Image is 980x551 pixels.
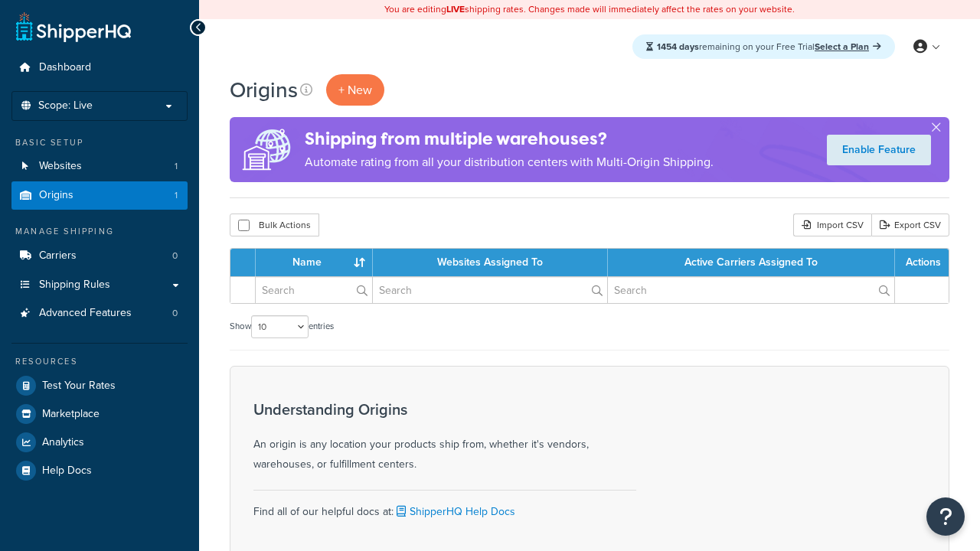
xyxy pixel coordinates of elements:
span: Marketplace [42,408,100,421]
b: LIVE [446,2,465,16]
a: Analytics [11,429,188,456]
a: Enable Feature [827,135,931,165]
span: Origins [39,189,73,202]
label: Show entries [230,315,334,338]
li: Advanced Features [11,299,188,328]
th: Active Carriers Assigned To [608,249,895,276]
div: Manage Shipping [11,225,188,238]
span: Dashboard [39,61,91,74]
span: 1 [175,160,178,173]
h1: Origins [230,75,298,105]
p: Automate rating from all your distribution centers with Multi-Origin Shipping. [305,152,714,173]
a: Help Docs [11,457,188,484]
h3: Understanding Origins [253,401,636,418]
a: ShipperHQ Help Docs [394,504,515,520]
a: Websites 1 [11,152,188,181]
a: Test Your Rates [11,372,188,399]
span: Carriers [39,249,77,262]
div: Find all of our helpful docs at: [253,490,636,522]
th: Name [256,249,373,276]
div: An origin is any location your products ship from, whether it's vendors, warehouses, or fulfillme... [253,401,636,474]
input: Search [256,277,372,303]
a: Shipping Rules [11,271,188,299]
span: Analytics [42,436,84,449]
h4: Shipping from multiple warehouses? [305,126,714,152]
a: Origins 1 [11,181,188,210]
span: Scope: Live [38,99,93,112]
span: Shipping Rules [39,279,110,292]
a: Advanced Features 0 [11,299,188,328]
img: ad-origins-multi-dfa493678c5a35abed25fd24b4b8a3fa3505936ce257c16c00bdefe2f3200be3.png [230,117,305,182]
input: Search [373,277,607,303]
span: + New [338,81,372,99]
a: ShipperHQ Home [16,11,131,42]
div: Resources [11,355,188,368]
a: Select a Plan [815,40,881,54]
span: Advanced Features [39,307,132,320]
li: Carriers [11,242,188,270]
th: Actions [895,249,949,276]
span: 1 [175,189,178,202]
div: remaining on your Free Trial [632,34,895,59]
input: Search [608,277,894,303]
select: Showentries [251,315,309,338]
span: Websites [39,160,82,173]
span: Test Your Rates [42,380,116,393]
button: Bulk Actions [230,214,319,236]
span: 0 [172,249,178,262]
a: Marketplace [11,400,188,428]
button: Open Resource Center [926,497,965,536]
span: 0 [172,307,178,320]
th: Websites Assigned To [373,249,608,276]
div: Basic Setup [11,136,188,149]
a: Dashboard [11,54,188,82]
a: Export CSV [871,214,949,236]
li: Origins [11,181,188,210]
div: Import CSV [793,214,871,236]
a: Carriers 0 [11,242,188,270]
li: Websites [11,152,188,181]
a: + New [326,74,384,106]
strong: 1454 days [657,40,699,54]
span: Help Docs [42,465,92,478]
